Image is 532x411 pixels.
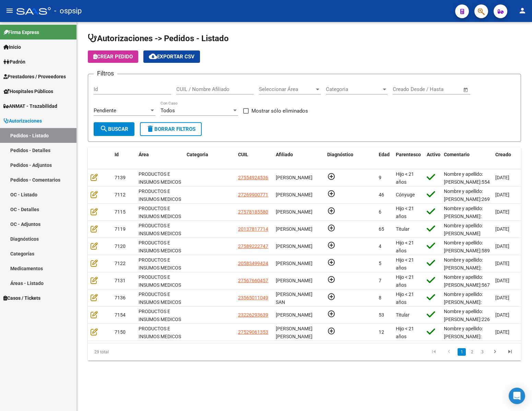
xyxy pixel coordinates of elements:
span: PRODUCTOS E INSUMOS MEDICOS [139,326,181,339]
button: Exportar CSV [143,50,200,63]
span: 7139 [115,175,126,180]
span: Nombre y apellido: [PERSON_NAME]:[PHONE_NUMBER] Teléfono: [PHONE_NUMBER] Dirección: [PERSON_NAME]... [444,206,486,297]
span: Creado [495,152,511,157]
span: [PERSON_NAME] [276,209,312,215]
span: Casos / Tickets [3,294,40,302]
mat-icon: add_circle_outline [327,293,335,301]
span: [PERSON_NAME] [276,243,312,249]
span: [DATE] [495,295,509,300]
input: Fecha inicio [393,86,421,92]
span: PRODUCTOS E INSUMOS MEDICOS [139,240,181,253]
span: Mostrar sólo eliminados [251,107,308,115]
span: Hijo < 21 años [396,257,414,271]
span: 27567660457 [238,278,268,283]
mat-icon: search [100,125,108,133]
button: Buscar [94,122,134,136]
span: PRODUCTOS E INSUMOS MEDICOS [139,257,181,271]
a: 2 [468,348,476,356]
datatable-header-cell: Diagnóstico [324,147,376,170]
span: Firma Express [3,28,39,36]
span: [PERSON_NAME] [276,278,312,283]
span: [DATE] [495,312,509,318]
span: 27529061353 [238,329,268,335]
span: Nombre y apellido: [PERSON_NAME]: 56501104 Dirección: [STREET_ADDRESS] Teléfono: [PHONE_NUMBER] [444,292,487,336]
span: 65 [379,226,384,232]
span: Prestadores / Proveedores [3,73,66,80]
div: Open Intercom Messenger [509,388,525,404]
span: Autorizaciones -> Pedidos - Listado [88,34,229,43]
span: Titular [396,226,410,232]
span: 7122 [115,261,126,266]
span: Cónyuge [396,192,415,197]
span: Nombre y apellido: [PERSON_NAME]:22629363 [444,309,504,322]
span: 7115 [115,209,126,215]
span: 27578185580 [238,209,268,215]
mat-icon: add_circle_outline [327,327,335,335]
span: Padrón [3,58,25,66]
mat-icon: add_circle_outline [327,207,335,215]
span: Borrar Filtros [146,126,196,132]
a: 3 [478,348,486,356]
mat-icon: menu [5,7,14,15]
span: Nombre y apellido: [PERSON_NAME]:26990077 Reposicion Nuestra [PERSON_NAME] [444,189,504,217]
span: 27589222747 [238,243,268,249]
mat-icon: add_circle_outline [327,258,335,266]
span: [PERSON_NAME] [PERSON_NAME] [276,326,312,339]
span: 12 [379,329,384,335]
span: 7150 [115,329,126,335]
mat-icon: add_circle_outline [327,190,335,198]
a: go to next page [488,348,501,356]
mat-icon: add_circle_outline [327,310,335,318]
span: Id [115,152,119,157]
mat-icon: add_circle_outline [327,224,335,232]
span: Hijo < 21 años [396,206,414,219]
button: Crear Pedido [88,50,138,63]
div: 29 total [88,343,173,361]
a: go to last page [504,348,517,356]
button: Borrar Filtros [140,122,202,136]
span: 8 [379,295,381,300]
span: [PERSON_NAME] [276,226,312,232]
span: - ospsip [54,3,82,19]
span: PRODUCTOS E INSUMOS MEDICOS [139,292,181,305]
span: 46 [379,192,384,197]
span: Parentesco [396,152,421,157]
datatable-header-cell: Creado [493,147,530,170]
h3: Filtros [94,69,117,78]
span: 20583499424 [238,261,268,266]
span: Hijo < 21 años [396,274,414,288]
mat-icon: add_circle_outline [327,241,335,249]
span: 7112 [115,192,126,197]
span: PRODUCTOS E INSUMOS MEDICOS [139,223,181,236]
li: page 3 [477,346,487,358]
span: Todos [161,107,175,114]
span: 20137817714 [238,226,268,232]
datatable-header-cell: Área [136,147,184,170]
span: 7120 [115,243,126,249]
span: [DATE] [495,175,509,180]
span: Crear Pedido [93,54,133,60]
span: 27554924536 [238,175,268,180]
span: Autorizaciones [3,117,42,125]
span: [DATE] [495,226,509,232]
span: Hijo < 21 años [396,326,414,339]
span: Pendiente [94,107,116,114]
span: 5 [379,261,381,266]
datatable-header-cell: Comentario [441,147,493,170]
span: Diagnóstico [327,152,353,157]
span: [PERSON_NAME] SAN [PERSON_NAME] [276,292,312,313]
span: 4 [379,243,381,249]
span: Titular [396,312,410,318]
span: 7154 [115,312,126,318]
span: PRODUCTOS E INSUMOS MEDICOS [139,189,181,202]
mat-icon: delete [146,125,154,133]
span: [PERSON_NAME] [276,192,312,197]
span: [DATE] [495,243,509,249]
span: [DATE] [495,192,509,197]
span: [DATE] [495,261,509,266]
span: 7119 [115,226,126,232]
span: CUIL [238,152,248,157]
datatable-header-cell: Id [112,147,136,170]
span: Área [139,152,149,157]
span: Categoria [326,86,381,92]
